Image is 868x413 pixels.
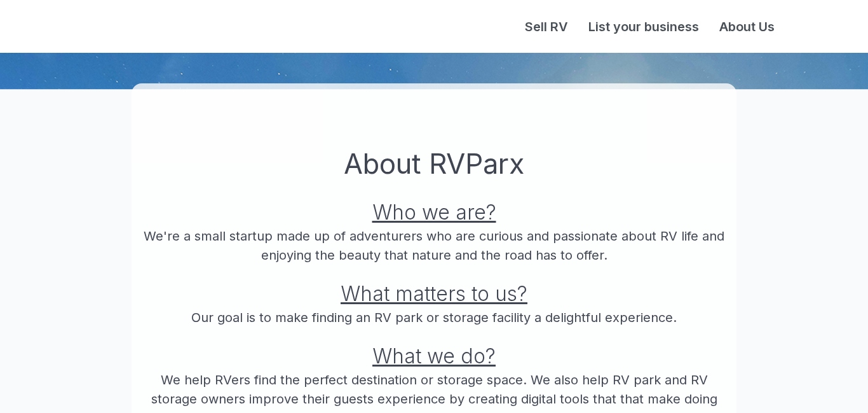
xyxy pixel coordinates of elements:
[137,327,731,370] h2: What we do?
[137,183,731,227] h2: Who we are?
[137,227,731,265] p: We're a small startup made up of adventurers who are curious and passionate about RV life and enj...
[515,17,578,36] a: Sell RV
[137,308,731,327] p: Our goal is to make finding an RV park or storage facility a delightful experience.
[578,17,709,36] a: List your business
[137,144,731,183] h1: About RVParx
[709,17,785,36] a: About Us
[137,265,731,308] h2: What matters to us?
